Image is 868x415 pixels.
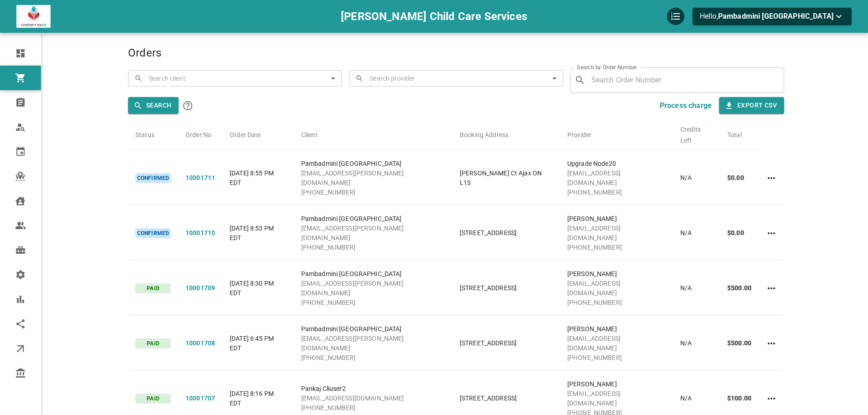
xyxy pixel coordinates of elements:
[727,339,751,347] span: $500.00
[452,117,560,150] th: Booking Address
[567,379,666,389] p: [PERSON_NAME]
[128,46,784,60] h4: Orders
[460,228,553,238] p: [STREET_ADDRESS]
[560,117,673,150] th: Provider
[341,8,527,25] h6: [PERSON_NAME] Child Care Services
[301,353,445,363] p: [PHONE_NUMBER]
[301,324,445,334] p: Pambadmini [GEOGRAPHIC_DATA]
[135,283,171,293] p: PAID
[460,338,553,348] p: [STREET_ADDRESS]
[727,174,744,181] span: $0.00
[567,214,666,224] p: [PERSON_NAME]
[185,173,215,183] p: 10001711
[727,229,744,236] span: $0.00
[567,389,666,408] p: [EMAIL_ADDRESS][DOMAIN_NAME]
[146,70,335,86] input: Search client
[135,394,171,404] p: PAID
[301,188,445,197] p: [PHONE_NUMBER]
[230,169,287,188] p: [DATE] 8:55 PM EDT
[185,283,215,293] p: 10001709
[567,243,666,252] p: [PHONE_NUMBER]
[577,63,637,71] label: Search by Order Number
[301,279,445,298] p: [EMAIL_ADDRESS][PERSON_NAME][DOMAIN_NAME]
[720,117,759,150] th: Total
[16,5,51,28] img: company-logo
[673,117,720,150] th: Credits Left
[301,384,445,394] p: Pankaj Cliuser2
[680,338,713,348] p: N/A
[185,394,215,403] p: 10001707
[301,243,445,252] p: [PHONE_NUMBER]
[567,353,666,363] p: [PHONE_NUMBER]
[185,228,215,238] p: 10001710
[301,269,445,279] p: Pambadmini [GEOGRAPHIC_DATA]
[178,117,222,150] th: Order No
[718,12,833,20] span: Pambadmini [GEOGRAPHIC_DATA]
[460,283,553,293] p: [STREET_ADDRESS]
[294,117,452,150] th: Client
[460,169,553,188] p: [PERSON_NAME] Ct Ajax ON L1S
[301,403,445,413] p: [PHONE_NUMBER]
[693,8,852,25] button: Hello,Pambadmini [GEOGRAPHIC_DATA]
[301,159,445,169] p: Pambadmini [GEOGRAPHIC_DATA]
[567,188,666,197] p: [PHONE_NUMBER]
[128,97,179,114] button: Search
[567,334,666,353] p: [EMAIL_ADDRESS][DOMAIN_NAME]
[567,269,666,279] p: [PERSON_NAME]
[135,228,171,238] p: CONFIRMED
[301,298,445,307] p: [PHONE_NUMBER]
[680,173,713,183] p: N/A
[589,72,780,89] input: Search Order Number
[680,283,713,293] p: N/A
[680,228,713,238] p: N/A
[567,279,666,298] p: [EMAIL_ADDRESS][DOMAIN_NAME]
[222,117,294,150] th: Order Date
[185,338,215,348] p: 10001708
[301,169,445,188] p: [EMAIL_ADDRESS][PERSON_NAME][DOMAIN_NAME]
[567,324,666,334] p: [PERSON_NAME]
[727,395,751,402] span: $100.00
[567,159,666,169] p: Upgrade Node20
[135,173,171,183] p: CONFIRMED
[135,338,171,348] p: PAID
[179,97,197,115] button: Click the Search button to submit your search. All name/email searches are CASE SENSITIVE. To sea...
[301,224,445,243] p: [EMAIL_ADDRESS][PERSON_NAME][DOMAIN_NAME]
[230,224,287,243] p: [DATE] 8:53 PM EDT
[567,224,666,243] p: [EMAIL_ADDRESS][DOMAIN_NAME]
[548,72,561,85] button: Open
[700,11,844,22] p: Hello,
[567,169,666,188] p: [EMAIL_ADDRESS][DOMAIN_NAME]
[230,279,287,298] p: [DATE] 8:30 PM EDT
[301,394,445,403] p: [EMAIL_ADDRESS][DOMAIN_NAME]
[301,334,445,353] p: [EMAIL_ADDRESS][PERSON_NAME][DOMAIN_NAME]
[660,101,712,110] b: Process charge
[327,72,339,85] button: Open
[128,117,178,150] th: Status
[719,97,784,114] button: Export CSV
[667,8,684,25] div: QuickStart Guide
[230,334,287,353] p: [DATE] 6:45 PM EDT
[660,100,712,111] a: Process charge
[230,389,287,408] p: [DATE] 8:16 PM EDT
[567,298,666,307] p: [PHONE_NUMBER]
[460,394,553,403] p: [STREET_ADDRESS]
[367,70,556,86] input: Search provider
[727,284,751,292] span: $500.00
[680,394,713,403] p: N/A
[301,214,445,224] p: Pambadmini [GEOGRAPHIC_DATA]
